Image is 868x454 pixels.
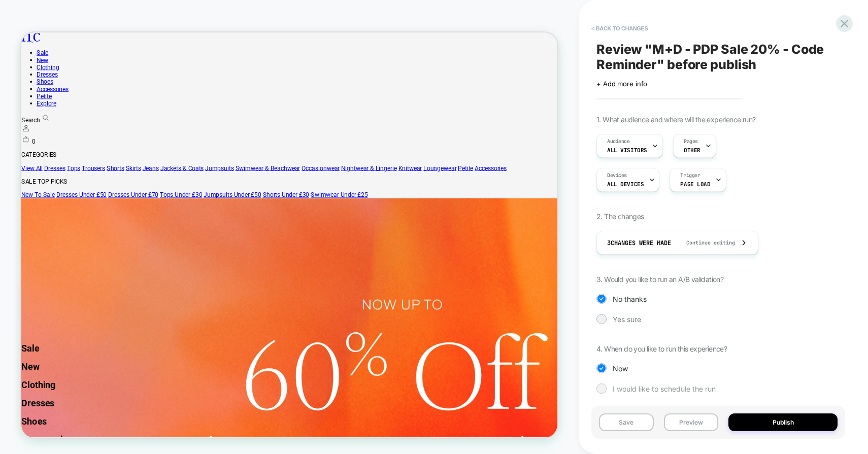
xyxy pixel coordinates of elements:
[613,315,641,324] span: Yes sure
[599,413,654,431] button: Save
[728,413,838,431] button: Publish
[607,239,671,247] span: 3 Changes were made
[613,295,647,303] span: No thanks
[14,141,19,150] span: 0
[426,176,500,186] a: Nightwear & Lingerie
[613,385,716,393] span: I would like to schedule the run
[20,32,36,42] a: New
[285,176,372,186] a: Swimwear & Beachwear
[20,71,63,80] a: Accessories
[536,176,580,186] a: Loungewear
[503,176,534,186] a: Knitwear
[322,212,384,221] a: Shorts Under £30
[596,80,647,88] span: + Add more info
[596,42,840,72] span: Review " M+D - PDP Sale 20% - Code Reminder " before publish
[676,239,735,246] span: Continue editing
[596,344,727,353] span: 4. When do you like to run this experience?
[607,147,647,154] span: All Visitors
[586,20,653,37] button: < Back to changes
[664,413,719,431] button: Preview
[582,176,603,186] a: Petite
[684,147,700,154] span: OTHER
[596,275,723,284] span: 3. Would you like to run an A/B validation?
[607,138,630,145] span: Audience
[605,176,647,186] a: Accessories
[161,176,183,186] a: Jeans
[607,172,627,179] span: Devices
[243,212,320,221] a: Jumpsuits Under £50
[116,212,183,221] a: Dresses Under £70
[680,172,700,179] span: Trigger
[185,212,241,221] a: Tops Under £30
[374,176,424,186] a: Occasionwear
[596,212,644,221] span: 2. The changes
[245,176,283,186] a: Jumpsuits
[20,90,47,99] a: Explore
[20,61,43,71] a: Shoes
[114,176,137,186] a: Shorts
[20,22,36,32] a: Sale
[684,138,698,145] span: Pages
[61,176,79,186] a: Tops
[613,364,628,373] span: Now
[20,42,50,51] a: Clothing
[680,181,710,188] span: Page Load
[596,115,755,124] span: 1. What audience and where will the experience run?
[139,176,159,186] a: Skirts
[20,51,49,61] a: Dresses
[20,80,41,90] a: Petite
[607,181,644,188] span: ALL DEVICES
[185,176,243,186] a: Jackets & Coats
[47,212,114,221] a: Dresses Under £50
[81,176,112,186] a: Trousers
[386,212,462,221] a: Swimwear Under £25
[30,176,59,186] a: Dresses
